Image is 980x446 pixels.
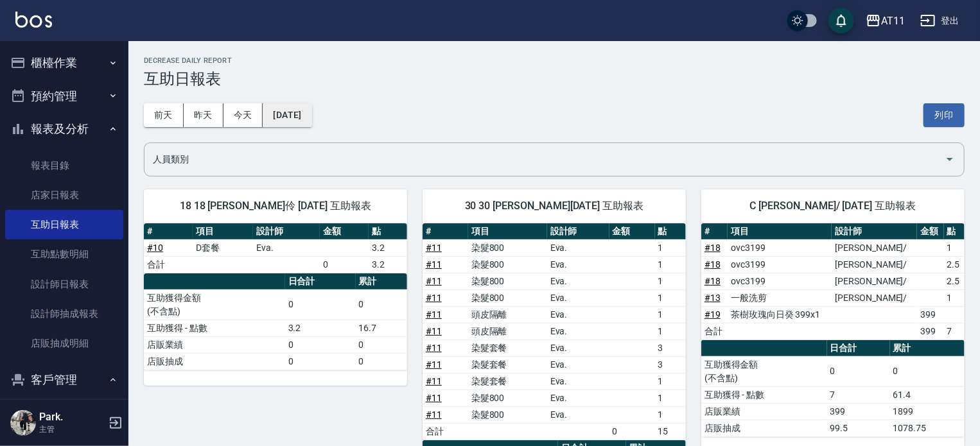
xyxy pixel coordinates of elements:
th: 設計師 [253,223,320,240]
img: Logo [15,12,52,28]
td: 互助獲得金額 (不含點) [701,356,827,386]
td: 合計 [423,423,468,440]
th: # [701,223,728,240]
td: 7 [944,323,965,339]
td: Eva. [547,373,609,390]
td: 店販抽成 [701,420,827,436]
button: 客戶管理 [5,363,123,397]
td: [PERSON_NAME]/ [832,256,917,273]
td: 0 [285,336,356,353]
td: ovc3199 [728,239,832,256]
th: 點 [369,223,407,240]
td: 合計 [144,256,193,273]
h5: Park. [39,411,105,424]
td: 3.2 [369,256,407,273]
th: 日合計 [827,340,890,357]
td: [PERSON_NAME]/ [832,273,917,289]
td: Eva. [547,323,609,339]
td: 0 [356,336,407,353]
td: Eva. [253,239,320,256]
td: D套餐 [193,239,253,256]
td: 3 [655,356,686,373]
th: # [144,223,193,240]
td: 15 [655,423,686,440]
td: 16.7 [356,320,407,336]
td: 店販業績 [701,403,827,420]
table: a dense table [144,273,407,370]
button: 列印 [923,103,965,127]
table: a dense table [423,223,686,440]
td: ovc3199 [728,256,832,273]
td: Eva. [547,256,609,273]
div: AT11 [881,13,905,29]
td: 1 [655,373,686,390]
th: 項目 [728,223,832,240]
td: 染髮800 [468,390,547,406]
input: 人員名稱 [150,148,940,171]
td: 2.5 [944,273,965,289]
a: #11 [426,376,442,386]
button: 昨天 [184,103,223,127]
td: 店販抽成 [144,353,285,370]
td: 染髮套餐 [468,356,547,373]
td: 1 [655,289,686,306]
td: 0 [356,353,407,370]
table: a dense table [701,223,965,340]
td: 茶樹玫瑰向日癸 399x1 [728,306,832,323]
a: #19 [704,309,721,320]
th: 點 [944,223,965,240]
td: Eva. [547,356,609,373]
h2: Decrease Daily Report [144,56,965,65]
td: 合計 [701,323,728,339]
td: 1 [655,390,686,406]
a: 互助日報表 [5,210,123,239]
a: #18 [704,276,721,286]
a: 店家日報表 [5,180,123,210]
span: C [PERSON_NAME]/ [DATE] 互助報表 [717,200,949,212]
td: Eva. [547,273,609,289]
a: #11 [426,243,442,253]
a: #11 [426,326,442,336]
td: 1 [655,239,686,256]
td: 0 [285,289,356,320]
td: 染髮800 [468,239,547,256]
td: 1 [944,289,965,306]
img: Person [10,410,36,436]
a: #11 [426,259,442,270]
td: 399 [827,403,890,420]
td: 2.5 [944,256,965,273]
a: #18 [704,259,721,270]
a: #11 [426,393,442,403]
h3: 互助日報表 [144,70,965,88]
th: 累計 [356,273,407,290]
a: #11 [426,359,442,370]
a: #11 [426,409,442,420]
button: [DATE] [263,103,311,127]
th: 金額 [320,223,369,240]
span: 30 30 [PERSON_NAME][DATE] 互助報表 [438,200,670,212]
button: Open [940,149,960,169]
span: 18 18 [PERSON_NAME]伶 [DATE] 互助報表 [159,200,392,212]
a: 店販抽成明細 [5,329,123,358]
th: 金額 [609,223,655,240]
a: #10 [147,243,163,253]
button: AT11 [861,8,910,34]
a: #11 [426,276,442,286]
td: 3 [655,339,686,356]
p: 主管 [39,424,105,435]
td: 0 [356,289,407,320]
table: a dense table [144,223,407,273]
a: 互助點數明細 [5,239,123,269]
button: 前天 [144,103,184,127]
th: 項目 [193,223,253,240]
td: [PERSON_NAME]/ [832,289,917,306]
td: 互助獲得 - 點數 [144,320,285,336]
td: 399 [917,306,943,323]
td: 0 [827,356,890,386]
td: [PERSON_NAME]/ [832,239,917,256]
td: Eva. [547,339,609,356]
td: 1 [655,273,686,289]
td: 染髮800 [468,406,547,423]
table: a dense table [701,340,965,437]
td: 0 [890,356,965,386]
